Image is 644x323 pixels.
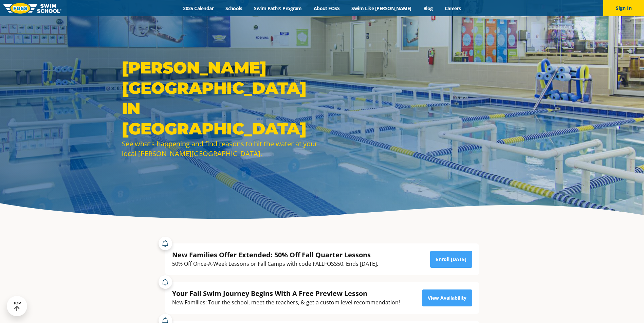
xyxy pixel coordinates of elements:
img: FOSS Swim School Logo [3,3,61,14]
a: Schools [220,5,248,12]
h1: [PERSON_NAME][GEOGRAPHIC_DATA] in [GEOGRAPHIC_DATA] [122,58,319,139]
div: Your Fall Swim Journey Begins With A Free Preview Lesson [172,289,400,298]
a: 2025 Calendar [177,5,220,12]
div: New Families Offer Extended: 50% Off Fall Quarter Lessons [172,250,378,259]
a: Blog [417,5,439,12]
a: View Availability [422,289,472,306]
div: New Families: Tour the school, meet the teachers, & get a custom level recommendation! [172,298,400,307]
a: Swim Path® Program [248,5,308,12]
a: Enroll [DATE] [430,251,472,268]
div: 50% Off Once-A-Week Lessons or Fall Camps with code FALLFOSS50. Ends [DATE]. [172,259,378,268]
div: See what’s happening and find reasons to hit the water at your local [PERSON_NAME][GEOGRAPHIC_DATA]. [122,139,319,158]
a: Careers [439,5,467,12]
div: TOP [13,301,21,311]
a: Swim Like [PERSON_NAME] [346,5,418,12]
a: About FOSS [308,5,346,12]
